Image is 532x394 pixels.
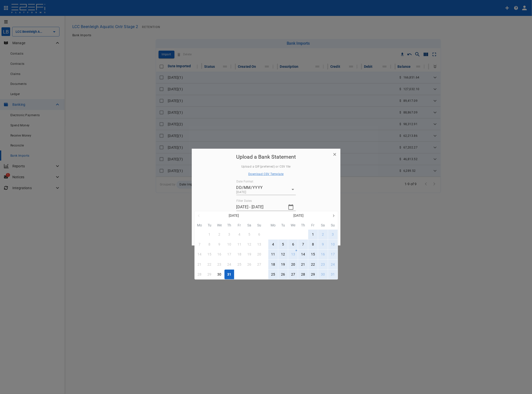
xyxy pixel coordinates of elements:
[227,262,231,267] div: 24
[254,223,264,230] th: Su
[224,240,234,249] button: 10 July 2025
[291,252,295,257] div: 13
[218,232,220,237] div: 2
[328,270,338,279] button: 31 August 2025
[234,230,244,239] button: 4 July 2025
[237,252,241,257] div: 18
[298,250,308,259] button: 14 August 2025
[215,260,224,269] button: 23 July 2025
[244,260,254,269] button: 26 July 2025
[328,240,338,249] button: 10 August 2025
[312,242,314,247] div: 8
[328,260,338,269] button: 24 August 2025
[321,272,325,277] div: 30
[195,260,204,269] button: 21 July 2025
[224,270,234,279] button: 31 July 2025
[298,240,308,249] button: 7 August 2025
[268,240,278,249] button: 4 August 2025
[234,260,244,269] button: 25 July 2025
[318,250,328,259] button: 16 August 2025
[247,262,251,267] div: 26
[205,270,214,279] button: 29 July 2025
[224,250,234,259] button: 17 July 2025
[288,240,298,249] button: 6 August 2025
[205,260,214,269] button: 22 July 2025
[208,232,210,237] div: 1
[224,230,234,239] button: 3 July 2025
[197,252,201,257] div: 14
[247,242,251,247] div: 12
[301,262,305,267] div: 21
[331,272,335,277] div: 31
[322,232,324,237] div: 2
[301,272,305,277] div: 28
[214,223,224,230] th: We
[271,252,275,257] div: 11
[195,223,204,230] th: Mo
[215,230,224,239] button: 2 July 2025
[224,260,234,269] button: 24 July 2025
[268,260,278,269] button: 18 August 2025
[271,262,275,267] div: 18
[244,240,254,249] button: 12 July 2025
[234,240,244,249] button: 11 July 2025
[321,262,325,267] div: 23
[328,230,338,239] button: 3 August 2025
[234,250,244,259] button: 18 July 2025
[298,223,308,230] th: Th
[254,260,264,269] button: 27 July 2025
[298,270,308,279] button: 28 August 2025
[205,240,214,249] button: 8 July 2025
[217,262,221,267] div: 23
[244,230,254,239] button: 5 July 2025
[244,223,254,230] th: Sa
[248,232,250,237] div: 5
[257,252,261,257] div: 20
[311,262,315,267] div: 22
[301,252,305,257] div: 14
[288,250,298,259] button: 13 August 2025
[215,240,224,249] button: 9 July 2025
[271,272,275,277] div: 25
[268,223,278,230] th: Mo
[298,260,308,269] button: 21 August 2025
[281,252,285,257] div: 12
[217,252,221,257] div: 16
[308,250,318,259] button: 15 August 2025
[312,232,314,237] div: 1
[237,242,241,247] div: 11
[308,270,318,279] button: 29 August 2025
[318,230,328,239] button: 2 August 2025
[203,211,264,220] button: [DATE]
[332,232,334,237] div: 3
[268,250,278,259] button: 11 August 2025
[227,272,231,277] div: 31
[318,240,328,249] button: 9 August 2025
[308,223,318,230] th: Fr
[311,272,315,277] div: 29
[205,230,214,239] button: 1 July 2025
[257,242,261,247] div: 13
[197,272,201,277] div: 28
[254,230,264,239] button: 6 July 2025
[247,252,251,257] div: 19
[234,223,244,230] th: Fr
[311,252,315,257] div: 15
[272,242,274,247] div: 4
[217,272,221,277] div: 30
[322,242,324,247] div: 9
[198,242,200,247] div: 7
[278,260,288,269] button: 19 August 2025
[331,252,335,257] div: 17
[238,232,240,237] div: 4
[207,272,211,277] div: 29
[208,242,210,247] div: 8
[278,223,288,230] th: Tu
[291,272,295,277] div: 27
[195,250,204,259] button: 14 July 2025
[278,250,288,259] button: 12 August 2025
[288,270,298,279] button: 27 August 2025
[254,250,264,259] button: 20 July 2025
[282,242,284,247] div: 5
[318,270,328,279] button: 30 August 2025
